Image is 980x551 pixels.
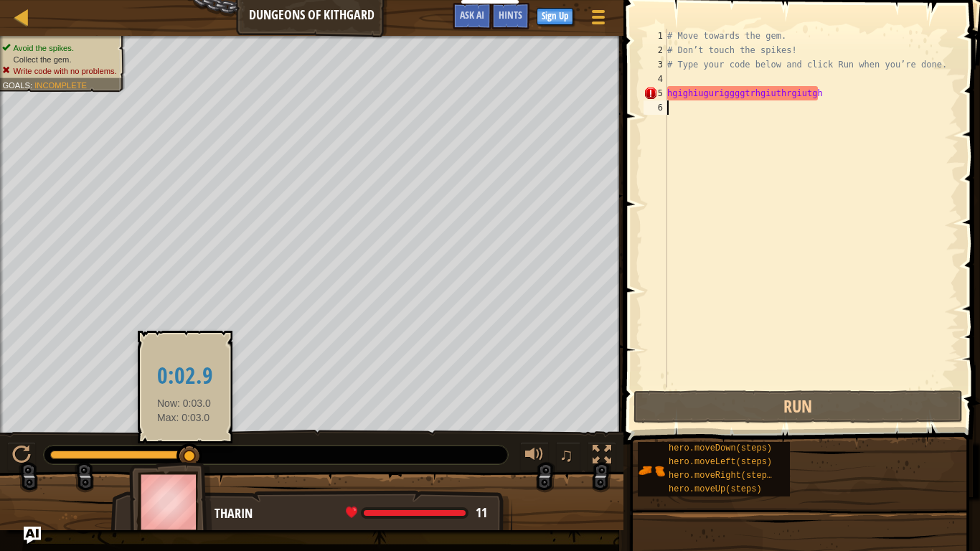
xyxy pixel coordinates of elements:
div: health: 11 / 11 [346,507,487,519]
h2: 0:02.9 [157,364,213,389]
span: Avoid the spikes. [14,43,74,52]
div: 2 [644,43,667,57]
button: Ctrl + P: Play [7,442,36,471]
li: Write code with no problems. [2,65,116,77]
span: 11 [476,504,487,522]
span: : [30,80,34,90]
div: Now: 0:03.0 Max: 0:03.0 [147,343,223,431]
button: Ask AI [24,527,41,544]
span: ♫ [559,444,573,466]
img: thang_avatar_frame.png [129,462,212,542]
button: Sign Up [537,8,573,25]
span: Goals [2,80,30,90]
span: Write code with no problems. [14,66,117,75]
span: hero.moveLeft(steps) [669,457,772,467]
div: Tharin [215,504,498,523]
button: Adjust volume [520,442,549,471]
button: ♫ [556,442,580,471]
span: Collect the gem. [14,55,72,64]
button: Run [633,390,963,423]
button: Ask AI [453,3,491,29]
span: hero.moveRight(steps) [669,471,777,481]
div: 1 [644,29,667,43]
span: Incomplete [34,80,87,90]
li: Avoid the spikes. [2,42,116,54]
span: hero.moveUp(steps) [669,484,762,494]
li: Collect the gem. [2,54,116,65]
img: portrait.png [638,457,665,484]
span: Hints [499,8,522,22]
div: 6 [644,100,667,115]
div: 5 [644,86,667,100]
button: Toggle fullscreen [588,442,616,471]
div: 3 [644,57,667,72]
div: 4 [644,72,667,86]
span: hero.moveDown(steps) [669,443,772,453]
button: Show game menu [580,3,616,37]
span: Ask AI [460,8,484,22]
